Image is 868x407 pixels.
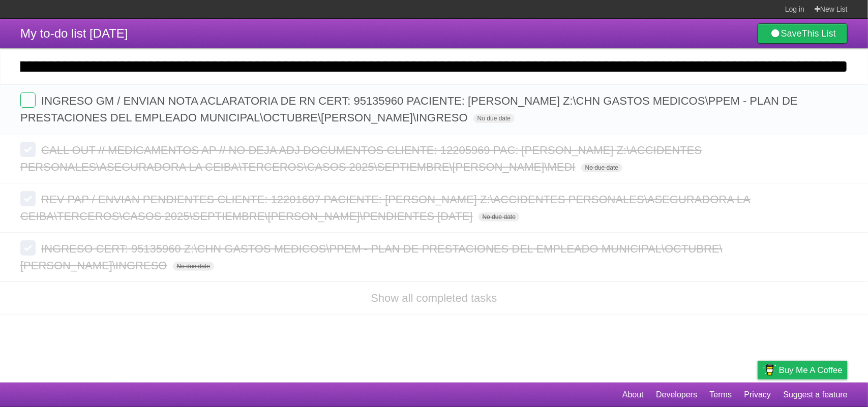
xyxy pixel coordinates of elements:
a: About [622,385,644,404]
span: No due date [478,212,520,222]
a: Privacy [744,385,771,404]
span: No due date [473,114,515,123]
span: INGRESO GM / ENVIAN NOTA ACLARATORIA DE RN CERT: 95135960 PACIENTE: [PERSON_NAME] Z:\CHN GASTOS M... [20,95,798,124]
span: My to-do list [DATE] [20,26,128,40]
span: CALL OUT // MEDICAMENTOS AP // NO DEJA ADJ DOCUMENTOS CLIENTE: 12205969 PAC: [PERSON_NAME] Z:\ACC... [20,144,702,173]
span: INGRESO CERT: 95135960 Z:\CHN GASTOS MEDICOS\PPEM - PLAN DE PRESTACIONES DEL EMPLEADO MUNICIPAL\O... [20,242,723,272]
a: Suggest a feature [784,385,848,404]
span: No due date [581,163,622,172]
img: Buy me a coffee [763,361,776,379]
span: Buy me a coffee [779,361,843,379]
b: This List [802,28,836,39]
label: Done [20,191,36,206]
label: Done [20,92,36,108]
span: REV PAP / ENVIAN PENDIENTES CLIENTE: 12201607 PACIENTE: [PERSON_NAME] Z:\ACCIDENTES PERSONALES\AS... [20,193,751,223]
a: Terms [710,385,732,404]
label: Done [20,240,36,256]
span: No due date [173,262,214,271]
a: Buy me a coffee [758,361,848,380]
a: Developers [656,385,697,404]
a: Show all completed tasks [371,292,497,304]
label: Done [20,142,36,157]
a: SaveThis List [758,23,848,44]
